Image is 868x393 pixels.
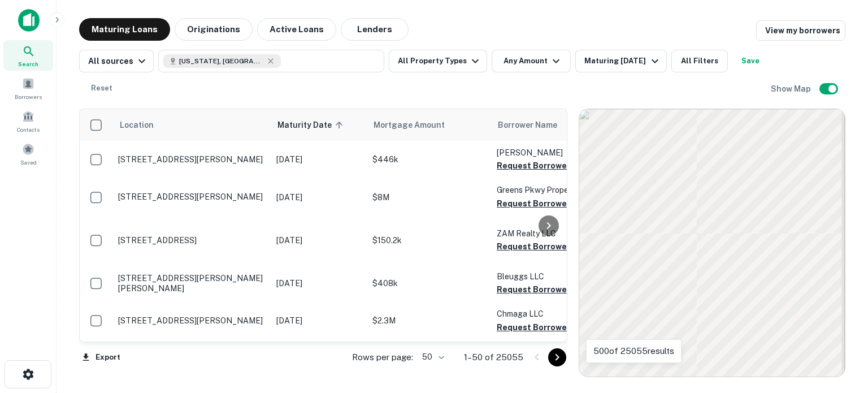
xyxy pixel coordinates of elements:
div: All sources [88,54,149,68]
p: [STREET_ADDRESS] [118,235,265,245]
button: Any Amount [492,50,571,72]
div: 0 0 [579,109,845,377]
a: Search [3,40,53,71]
button: Request Borrower Info [497,240,588,253]
span: [US_STATE], [GEOGRAPHIC_DATA] [179,56,264,66]
p: [DATE] [276,153,361,166]
p: [DATE] [276,314,361,327]
p: Chmaga LLC [497,308,610,320]
p: [STREET_ADDRESS][PERSON_NAME][PERSON_NAME] [118,273,265,293]
th: Maturity Date [271,109,367,141]
p: [DATE] [276,234,361,247]
p: [STREET_ADDRESS][PERSON_NAME] [118,154,265,165]
div: 50 [418,349,446,365]
p: [DATE] [276,277,361,290]
a: Borrowers [3,73,53,103]
button: Request Borrower Info [497,197,588,210]
button: Request Borrower Info [497,283,588,296]
button: Request Borrower Info [497,159,588,172]
p: [STREET_ADDRESS][PERSON_NAME] [118,192,265,202]
div: Maturing [DATE] [584,54,661,68]
button: All Filters [671,50,728,72]
button: All sources [79,50,154,72]
a: Saved [3,139,53,169]
p: 500 of 25055 results [593,344,674,358]
a: Contacts [3,106,53,136]
iframe: Chat Widget [811,303,868,357]
button: Active Loans [257,18,336,41]
button: Lenders [341,18,409,41]
span: Mortgage Amount [374,118,459,132]
button: Save your search to get updates of matches that match your search criteria. [732,50,769,72]
th: Mortgage Amount [367,109,491,141]
button: Export [79,349,123,366]
span: Maturity Date [277,118,346,132]
p: [DATE] [276,191,361,204]
p: Greens Pkwy Property LLC [497,184,610,196]
p: Bleuggs LLC [497,270,610,283]
th: Location [112,109,271,141]
p: $8M [372,191,485,204]
p: Rows per page: [352,351,413,364]
p: ZAM Realty LLC [497,227,610,240]
span: Search [18,59,38,68]
button: All Property Types [389,50,487,72]
img: capitalize-icon.png [18,9,40,32]
button: Go to next page [548,348,566,366]
p: $150.2k [372,234,485,247]
button: Maturing Loans [79,18,170,41]
button: Reset [84,77,120,100]
th: Borrower Name [491,109,615,141]
button: [US_STATE], [GEOGRAPHIC_DATA] [158,50,384,72]
p: $2.3M [372,314,485,327]
button: Request Borrower Info [497,321,588,334]
p: 1–50 of 25055 [464,351,523,364]
button: Maturing [DATE] [575,50,666,72]
span: Saved [20,158,37,167]
p: $408k [372,277,485,290]
button: Originations [175,18,253,41]
p: [STREET_ADDRESS][PERSON_NAME] [118,316,265,326]
div: Tiện ích trò chuyện [811,303,868,357]
span: Borrower Name [498,118,557,132]
span: Location [119,118,154,132]
span: Borrowers [15,92,42,101]
a: View my borrowers [756,20,845,41]
span: Contacts [17,125,40,134]
p: $446k [372,153,485,166]
p: [PERSON_NAME] [497,146,610,159]
h6: Show Map [771,83,813,95]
